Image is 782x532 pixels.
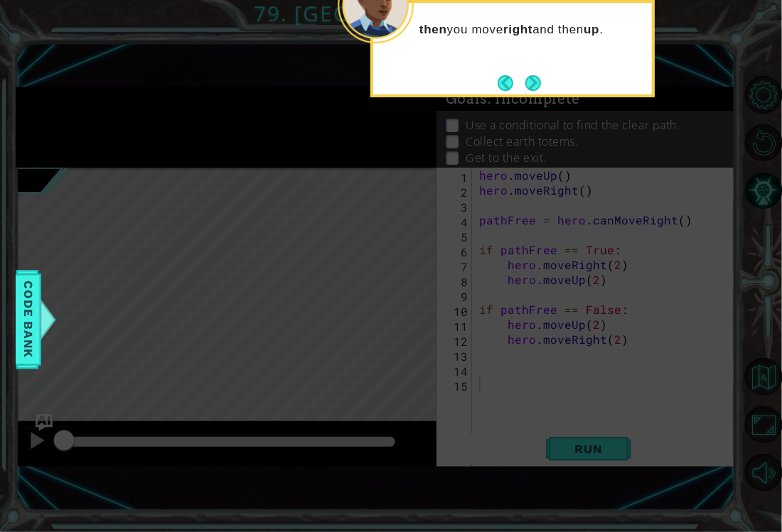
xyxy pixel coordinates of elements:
strong: right [503,23,532,36]
button: Next [525,75,541,91]
p: you move and then . [419,22,642,38]
strong: then [419,23,447,36]
strong: up [584,23,599,36]
button: Back [498,75,525,91]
